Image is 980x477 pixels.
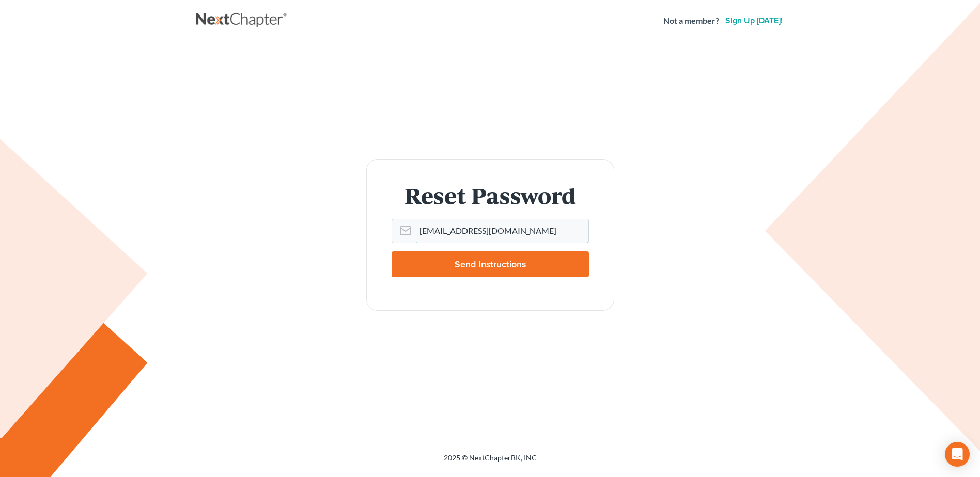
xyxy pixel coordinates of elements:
div: 2025 © NextChapterBK, INC [196,453,785,471]
a: Sign up [DATE]! [723,17,785,25]
input: Email Address [415,219,588,242]
input: Send Instructions [392,251,589,277]
div: Open Intercom Messenger [945,442,970,467]
h1: Reset Password [392,184,589,206]
strong: Not a member? [663,15,719,27]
